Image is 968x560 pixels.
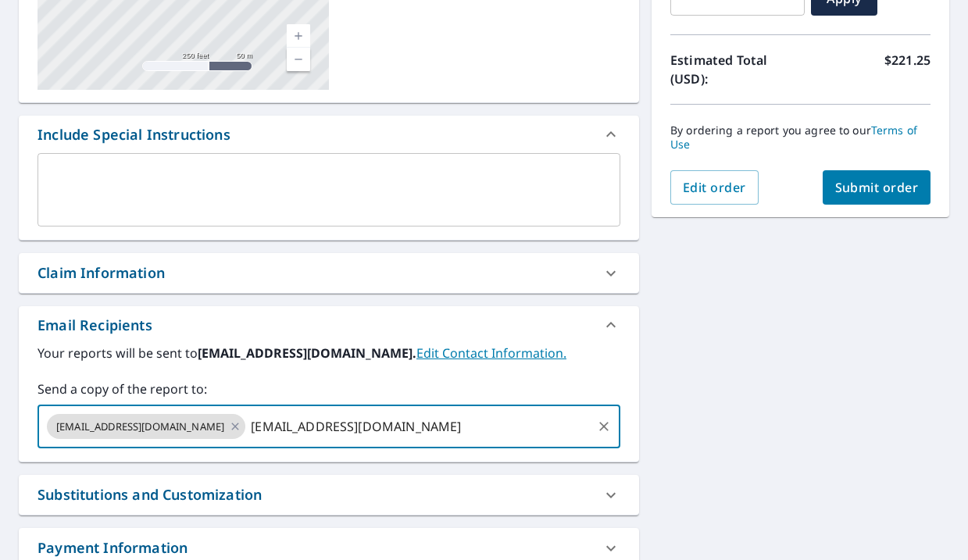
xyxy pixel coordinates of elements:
[823,170,931,205] button: Submit order
[670,51,801,88] p: Estimated Total (USD):
[47,414,245,439] div: [EMAIL_ADDRESS][DOMAIN_NAME]
[38,315,152,336] div: Email Recipients
[835,179,919,196] span: Submit order
[198,344,416,362] b: [EMAIL_ADDRESS][DOMAIN_NAME].
[416,344,566,362] a: EditContactInfo
[38,344,620,362] label: Your reports will be sent to
[287,48,310,71] a: Current Level 17, Zoom Out
[670,170,759,205] button: Edit order
[670,123,930,152] p: By ordering a report you agree to our
[47,419,234,434] span: [EMAIL_ADDRESS][DOMAIN_NAME]
[38,484,262,505] div: Substitutions and Customization
[19,116,639,153] div: Include Special Instructions
[19,306,639,344] div: Email Recipients
[38,124,230,145] div: Include Special Instructions
[19,475,639,515] div: Substitutions and Customization
[884,51,930,88] p: $221.25
[593,416,615,437] button: Clear
[683,179,746,196] span: Edit order
[670,123,917,152] a: Terms of Use
[19,253,639,293] div: Claim Information
[38,380,620,398] label: Send a copy of the report to:
[287,24,310,48] a: Current Level 17, Zoom In
[38,262,165,284] div: Claim Information
[38,537,188,558] div: Payment Information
